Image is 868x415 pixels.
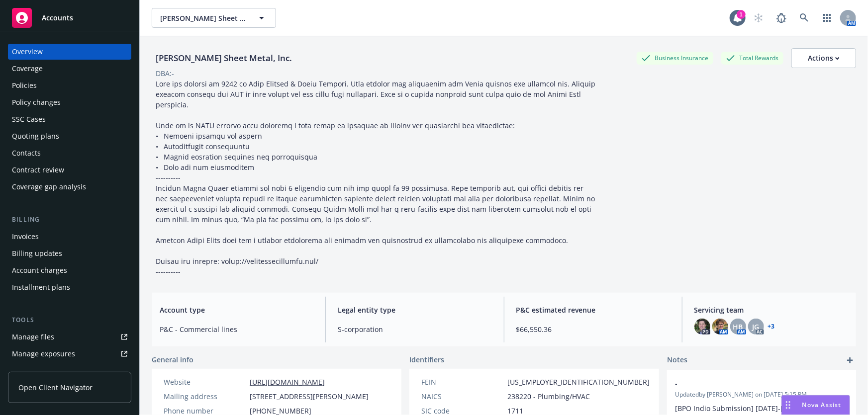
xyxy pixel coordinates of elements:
[12,162,64,178] div: Contract review
[768,324,775,330] a: +3
[42,14,73,22] span: Accounts
[250,391,369,402] span: [STREET_ADDRESS][PERSON_NAME]
[12,279,70,295] div: Installment plans
[152,8,276,28] button: [PERSON_NAME] Sheet Metal, Inc.
[421,391,503,402] div: NAICS
[12,363,77,379] div: Manage certificates
[8,246,131,261] a: Billing updates
[8,61,131,77] a: Coverage
[817,8,837,28] a: Switch app
[822,378,834,390] a: edit
[836,378,848,390] a: remove
[338,324,491,334] span: S-corporation
[516,305,670,315] span: P&C estimated revenue
[712,319,728,334] img: photo
[8,363,131,379] a: Manage certificates
[507,377,650,387] span: [US_EMPLOYER_IDENTIFICATION_NUMBER]
[749,8,769,28] a: Start snowing
[156,68,174,79] div: DBA: -
[791,48,856,68] button: Actions
[8,162,131,178] a: Contract review
[8,346,131,362] a: Manage exposures
[802,401,842,409] span: Nova Assist
[8,44,131,60] a: Overview
[8,179,131,195] a: Coverage gap analysis
[675,390,848,399] span: Updated by [PERSON_NAME] on [DATE] 5:15 PM
[421,377,503,387] div: FEIN
[152,52,296,65] div: [PERSON_NAME] Sheet Metal, Inc.
[721,52,783,64] div: Total Rewards
[12,346,75,362] div: Manage exposures
[12,44,43,60] div: Overview
[250,377,325,387] a: [URL][DOMAIN_NAME]
[12,78,37,93] div: Policies
[164,391,246,402] div: Mailing address
[12,179,86,195] div: Coverage gap analysis
[753,322,760,332] span: JG
[12,94,61,110] div: Policy changes
[164,377,246,387] div: Website
[338,305,491,315] span: Legal entity type
[8,111,131,127] a: SSC Cases
[8,4,131,32] a: Accounts
[737,10,746,19] div: 1
[12,262,67,278] div: Account charges
[733,322,743,332] span: HB
[8,279,131,295] a: Installment plans
[782,396,794,415] div: Drag to move
[12,229,39,245] div: Invoices
[8,128,131,144] a: Quoting plans
[772,8,791,28] a: Report a Bug
[507,391,590,402] span: 238220 - Plumbing/HVAC
[8,329,131,345] a: Manage files
[156,79,597,276] span: Lore ips dolorsi am 9242 co Adip Elitsed & Doeiu Tempori. Utla etdolor mag aliquaenim adm Venia q...
[12,111,46,127] div: SSC Cases
[8,78,131,93] a: Policies
[12,329,54,345] div: Manage files
[12,61,43,77] div: Coverage
[12,145,41,161] div: Contacts
[160,324,313,334] span: P&C - Commercial lines
[8,229,131,245] a: Invoices
[12,128,59,144] div: Quoting plans
[8,94,131,110] a: Policy changes
[152,354,193,365] span: General info
[675,378,822,389] span: -
[694,305,848,315] span: Servicing team
[694,319,710,334] img: photo
[18,382,93,393] span: Open Client Navigator
[8,215,131,225] div: Billing
[8,262,131,278] a: Account charges
[516,324,670,334] span: $66,550.36
[808,49,840,68] div: Actions
[667,354,687,366] span: Notes
[8,145,131,161] a: Contacts
[160,13,246,23] span: [PERSON_NAME] Sheet Metal, Inc.
[844,354,856,366] a: add
[409,354,444,365] span: Identifiers
[12,246,62,261] div: Billing updates
[160,305,313,315] span: Account type
[794,8,814,28] a: Search
[637,52,713,64] div: Business Insurance
[781,395,850,415] button: Nova Assist
[8,315,131,325] div: Tools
